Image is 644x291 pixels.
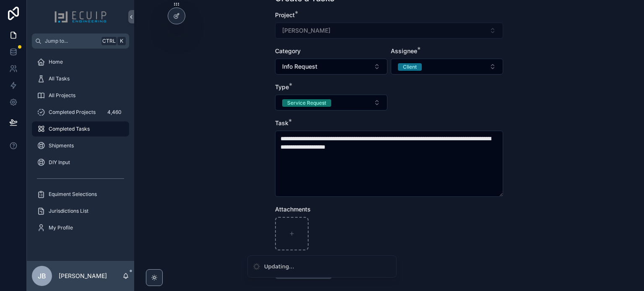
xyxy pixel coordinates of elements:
a: Shipments [32,138,129,153]
a: All Projects [32,88,129,103]
div: Updating... [264,263,294,271]
span: My Profile [49,224,73,231]
span: All Tasks [49,75,70,82]
div: Service Request [287,99,326,107]
span: Assignee [391,47,417,54]
a: Completed Projects4,460 [32,105,129,120]
div: scrollable content [27,49,134,246]
span: Jurisdictions List [49,208,88,214]
button: Select Button [391,59,503,75]
a: Equiment Selections [32,187,129,202]
span: Type [275,83,289,90]
span: Ctrl [101,37,117,45]
span: Completed Tasks [49,126,90,132]
span: Jump to... [45,38,98,44]
button: Select Button [275,95,387,111]
span: Project [275,11,295,18]
span: Equiment Selections [49,191,97,198]
a: Home [32,54,129,70]
a: My Profile [32,220,129,235]
div: 4,460 [105,107,124,117]
img: App logo [54,10,107,23]
a: Jurisdictions List [32,203,129,219]
a: Completed Tasks [32,121,129,136]
span: Attachments [275,206,311,213]
span: Category [275,47,301,54]
span: JB [38,271,46,281]
button: Jump to...CtrlK [32,33,129,49]
span: DIY Input [49,159,70,166]
a: All Tasks [32,71,129,86]
span: K [118,38,125,44]
p: [PERSON_NAME] [59,272,107,280]
span: Home [49,59,63,65]
span: Task [275,119,288,126]
button: Select Button [275,59,387,75]
span: Completed Projects [49,109,96,116]
span: All Projects [49,92,75,99]
span: Shipments [49,142,74,149]
a: DIY Input [32,155,129,170]
div: Client [403,63,417,71]
span: Info Request [282,62,317,71]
